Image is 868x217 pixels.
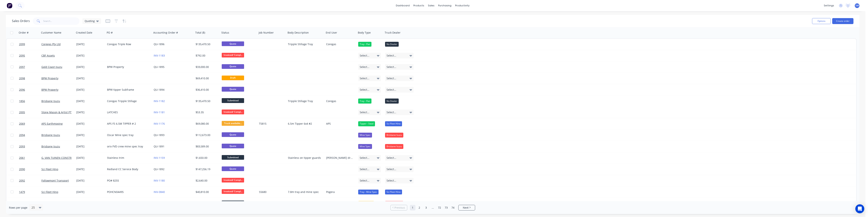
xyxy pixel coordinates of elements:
div: Sci Fleet Hino [385,121,402,126]
a: QU-1894 [154,88,164,91]
div: Tripple Stillage Tray [288,99,321,103]
a: CBF Assets [41,54,55,57]
span: Invoiced/ Compl... [222,53,244,57]
div: [DATE] [76,110,104,114]
div: End User [326,31,337,35]
a: Followmont Transport [41,179,69,182]
a: 1856 [19,96,41,107]
div: S5680 [259,190,284,194]
div: settings [822,3,836,8]
span: Invoiced/ Compl... [222,189,244,194]
div: 6.5m Tipper 6x4 #2 [288,122,321,126]
span: Invoiced/ Compl... [222,110,244,114]
div: Tipper - Steel [358,121,375,126]
a: 2094 [19,129,41,141]
span: Previous [394,206,405,210]
div: Tray - Flat [358,42,371,47]
div: $33,000.00 [196,65,218,69]
div: Tray - Mine Spec [358,190,379,194]
span: Select... [360,65,369,69]
div: $135,470.50 [196,99,218,103]
span: Truck available... [222,121,244,126]
span: 2090 [19,167,25,171]
span: Select... [360,156,369,160]
div: $2,640.00 [196,179,218,182]
div: orix FVD crew mine spec tray [107,145,148,148]
span: Quote [222,144,244,148]
div: [DATE] [76,54,104,57]
div: Oscar Mine spec tray [107,133,148,137]
div: Job Number [259,31,274,35]
div: Truck Dealer [385,31,401,35]
a: 2061 [19,152,41,163]
div: Stainless trim [107,156,148,160]
div: Brisbane Isuzu [385,201,403,206]
span: Select... [360,54,369,57]
a: Brisbane Isuzu [41,145,60,148]
div: Order # [19,31,29,35]
span: Select... [360,110,369,114]
div: Total ($) [195,31,205,35]
a: Sci Fleet Hino [41,190,58,194]
a: INV-1183 [154,54,165,57]
a: G. VAN TUINEN CONSTRUCTIONS PTY LTD [41,156,94,160]
span: Rows per page [9,206,27,210]
div: Service Tray [358,201,374,206]
div: Brisbane Isuzu [385,144,403,149]
a: QU-1895 [154,65,164,69]
div: $40,810.00 [196,190,218,194]
a: QU-1892 [154,167,164,171]
div: Tray - Flat [358,99,371,103]
span: 2095 [19,54,25,57]
a: Page 72 [437,205,442,210]
a: 2098 [19,73,41,84]
div: productivity [453,3,471,8]
div: Mine Spec [358,133,372,138]
div: $36,410.00 [196,88,218,92]
div: POHCN04495 [107,190,148,194]
span: 2069 [19,122,25,126]
span: Select... [387,88,396,92]
span: Submitted [222,98,244,103]
div: BPW Property [107,65,148,69]
div: $83,589.00 [196,145,218,148]
a: Coregas Pty Ltd [41,42,61,46]
span: Select... [387,110,396,114]
a: Page 73 [443,205,449,210]
div: Redland CC Service Body [107,167,148,171]
div: No Dealer [385,99,399,103]
span: Quote [222,41,244,46]
span: Select... [387,65,396,69]
a: INV-1182 [154,99,165,103]
div: Mine Spec [358,144,372,149]
div: [DATE] [76,42,104,46]
a: Gold Coast Isuzu [41,65,62,69]
a: Next page [459,206,475,210]
span: 2093 [19,145,25,148]
a: 2099 [19,39,41,50]
div: No Dealer [385,42,399,47]
span: Invoiced/ Compl... [222,178,244,182]
a: Sci Fleet Hino [41,167,58,171]
div: $112,673.00 [196,133,218,137]
div: Sci Fleet Hino [385,190,402,194]
span: Quote [222,132,244,137]
a: Page 1 is your current page [410,205,415,210]
div: APS FS 6.5M TIPPER # 2 [107,122,148,126]
span: Select... [387,77,396,80]
div: products [412,3,426,8]
div: $69,080.00 [196,122,218,126]
a: BPW Property [41,77,58,80]
span: 2005 [19,110,25,114]
a: 2092 [19,175,41,186]
a: 1825 [19,198,41,209]
a: BPW Property [41,88,58,91]
div: PO # [107,31,113,35]
span: 2098 [19,77,25,80]
div: Open Intercom Messenger [855,204,864,213]
span: Quoting [85,19,95,23]
h1: Sales Orders [12,19,30,23]
span: Submitted [222,155,244,160]
button: Create order [832,18,853,24]
span: Select... [360,179,369,182]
